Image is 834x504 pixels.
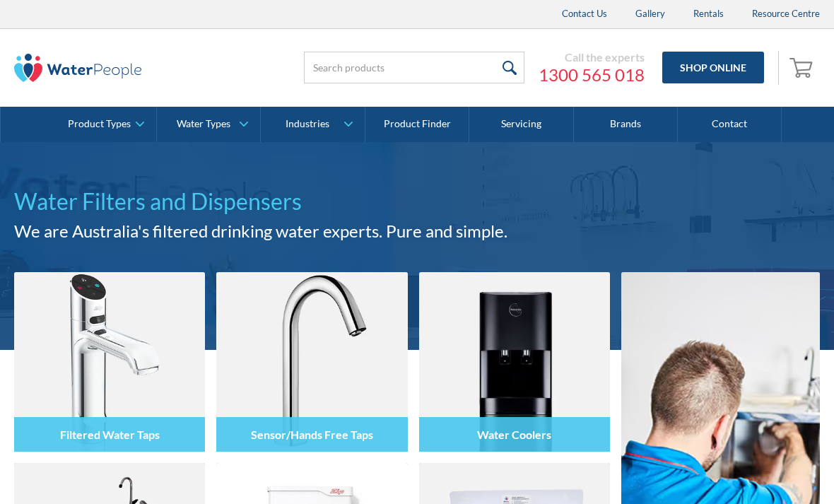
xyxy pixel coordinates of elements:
[60,428,160,441] h4: Filtered Water Taps
[68,118,131,130] div: Product Types
[14,272,205,452] img: Filtered Water Taps
[177,118,230,130] div: Water Types
[789,56,816,78] img: shopping cart
[477,428,551,441] h4: Water Coolers
[678,107,782,142] a: Contact
[574,107,678,142] a: Brands
[662,52,764,83] a: Shop Online
[216,272,407,452] img: Sensor/Hands Free Taps
[419,272,610,452] img: Water Coolers
[53,107,156,142] a: Product Types
[365,107,469,142] a: Product Finder
[304,52,524,83] input: Search products
[261,107,364,142] a: Industries
[157,107,260,142] a: Water Types
[539,50,645,64] div: Call the experts
[251,428,373,441] h4: Sensor/Hands Free Taps
[14,54,141,82] img: The Water People
[286,118,329,130] div: Industries
[539,64,645,86] a: 1300 565 018
[469,107,573,142] a: Servicing
[786,51,820,85] a: Open empty cart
